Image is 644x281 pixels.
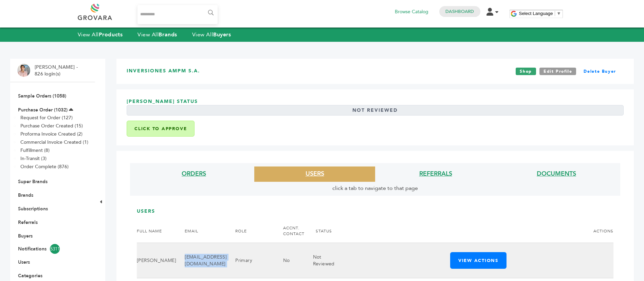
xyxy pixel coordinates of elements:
a: Brands [18,192,33,198]
a: Fulfillment (8) [20,147,50,154]
th: ACCNT. CONTACT [275,219,305,243]
a: Referrals [18,219,38,226]
td: [PERSON_NAME] [137,243,176,278]
a: Edit Profile [539,68,576,75]
span: Select Language [519,11,553,16]
h3: Inversiones AMPM S.A. [127,68,200,75]
span: 5311 [50,244,60,254]
a: Shop [516,68,536,75]
a: Buyers [18,233,33,239]
th: FULL NAME [137,219,176,243]
li: [PERSON_NAME] - 826 login(s) [35,64,79,77]
a: Delete Buyer [579,68,620,75]
strong: Products [99,31,123,38]
td: No [275,243,305,278]
a: View AllBuyers [192,31,231,38]
a: ORDERS [182,170,206,178]
a: Proforma Invoice Created (2) [20,131,82,137]
div: Not Reviewed [127,105,624,116]
th: EMAIL [176,219,227,243]
td: [EMAIL_ADDRESS][DOMAIN_NAME] [176,243,227,278]
a: Commercial Invoice Created (1) [20,139,88,145]
a: DOCUMENTS [537,170,576,178]
a: Sample Orders (1058) [18,93,66,99]
a: View AllBrands [137,31,177,38]
th: ACTIONS [335,219,613,243]
h3: USERS [137,208,613,220]
h3: [PERSON_NAME] Status [127,98,624,121]
span: ▼ [557,11,561,16]
a: Dashboard [445,8,474,15]
a: Users [18,259,30,265]
button: View Actions [450,252,507,269]
a: Purchase Order Created (15) [20,123,83,129]
a: Select Language​ [519,11,561,16]
a: Super Brands [18,178,48,185]
th: ROLE [227,219,274,243]
strong: Buyers [213,31,231,38]
td: Primary [227,243,274,278]
span: click a tab to navigate to that page [332,185,418,192]
a: Categories [18,273,42,279]
th: STATUS [305,219,335,243]
a: USERS [306,170,324,178]
td: Not Reviewed [305,243,335,278]
input: Search... [137,5,218,24]
a: Notifications5311 [18,244,87,254]
a: View AllProducts [78,31,123,38]
a: Browse Catalog [395,8,428,16]
a: Purchase Order (1032) [18,107,68,113]
a: Subscriptions [18,206,48,212]
button: Click to Approve [127,121,195,137]
a: REFERRALS [419,170,452,178]
strong: Brands [159,31,177,38]
a: Order Complete (876) [20,163,69,170]
a: Request for Order (127) [20,115,73,121]
a: In-Transit (3) [20,155,47,162]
